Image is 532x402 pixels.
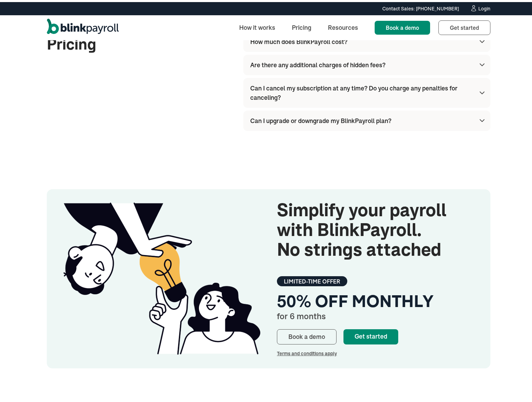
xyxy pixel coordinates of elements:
[250,35,347,44] div: How much does BlinkPayroll cost?
[382,3,459,10] div: Contact Sales: [PHONE_NUMBER]
[478,4,490,9] div: Login
[277,308,434,320] div: for 6 months
[277,348,474,355] div: Terms and conditions apply
[47,17,119,35] a: home
[470,3,490,10] a: Login
[47,33,204,52] h2: Pricing
[286,18,317,33] a: Pricing
[234,18,281,33] a: How it works
[343,327,398,342] a: Get started
[375,19,430,33] a: Book a demo
[250,81,472,100] div: Can I cancel my subscription at any time? Do you charge any penalties for canceling?
[250,58,385,68] div: Are there any additional charges of hidden fees?
[250,114,391,123] div: Can I upgrade or downgrade my BlinkPayroll plan?
[277,198,474,258] div: Simplify your payroll with BlinkPayroll. No strings attached
[277,291,434,308] div: 50% OFF MONTHLY
[277,274,347,284] div: LIMITED-TIME OFFER
[322,18,364,33] a: Resources
[277,327,337,342] a: Book a demo
[450,22,479,29] span: Get started
[386,22,419,29] span: Book a demo
[438,18,490,33] a: Get started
